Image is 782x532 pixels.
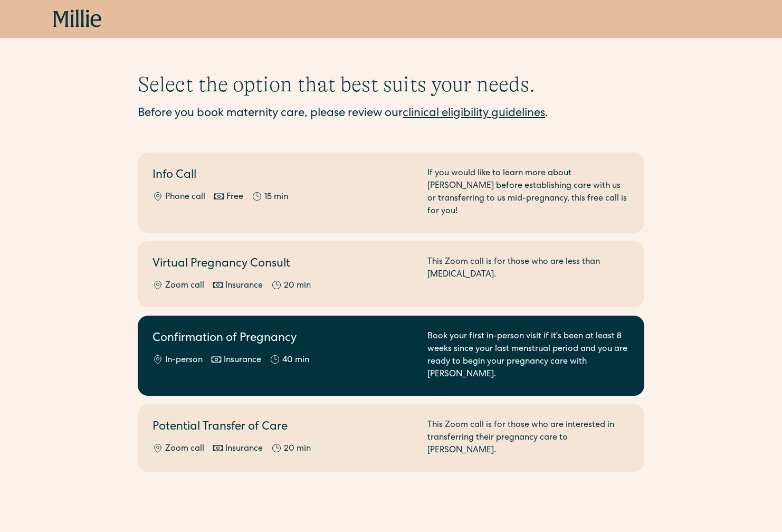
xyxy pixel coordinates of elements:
[152,256,415,273] h2: Virtual Pregnancy Consult
[138,404,644,472] a: Potential Transfer of CareZoom callInsurance20 minThis Zoom call is for those who are interested ...
[224,354,261,367] div: Insurance
[226,191,243,204] div: Free
[152,167,415,185] h2: Info Call
[165,443,204,455] div: Zoom call
[165,280,204,292] div: Zoom call
[427,167,630,218] div: If you would like to learn more about [PERSON_NAME] before establishing care with us or transferr...
[138,153,644,233] a: Info CallPhone callFree15 minIf you would like to learn more about [PERSON_NAME] before establish...
[165,191,205,204] div: Phone call
[282,354,309,367] div: 40 min
[427,330,630,381] div: Book your first in-person visit if it's been at least 8 weeks since your last menstrual period an...
[225,443,263,455] div: Insurance
[138,72,644,97] h1: Select the option that best suits your needs.
[165,354,203,367] div: In-person
[427,419,630,457] div: This Zoom call is for those who are interested in transferring their pregnancy care to [PERSON_NA...
[225,280,263,292] div: Insurance
[138,316,644,396] a: Confirmation of PregnancyIn-personInsurance40 minBook your first in-person visit if it's been at ...
[284,443,311,455] div: 20 min
[427,256,630,292] div: This Zoom call is for those who are less than [MEDICAL_DATA].
[138,106,644,123] div: Before you book maternity care, please review our .
[152,330,415,348] h2: Confirmation of Pregnancy
[403,108,545,120] a: clinical eligibility guidelines
[264,191,288,204] div: 15 min
[152,419,415,436] h2: Potential Transfer of Care
[138,241,644,307] a: Virtual Pregnancy ConsultZoom callInsurance20 minThis Zoom call is for those who are less than [M...
[284,280,311,292] div: 20 min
